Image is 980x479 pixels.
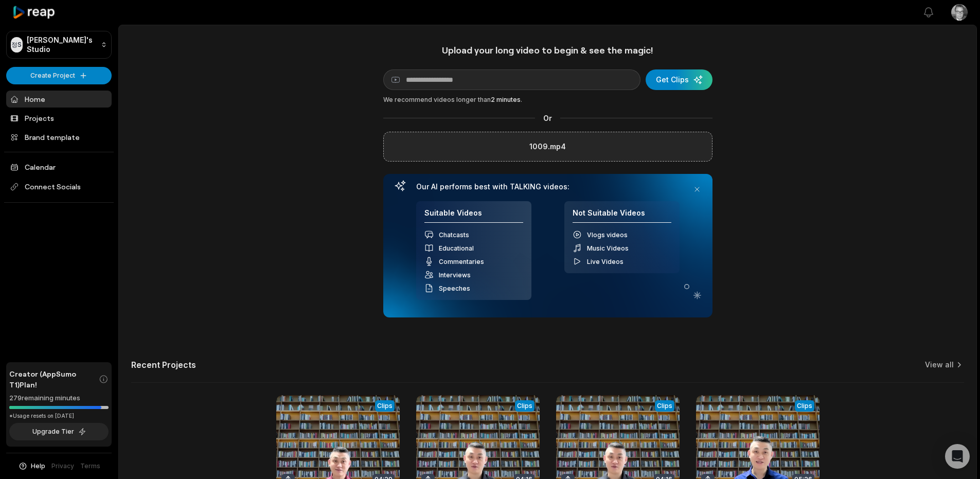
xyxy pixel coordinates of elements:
[587,231,628,239] span: Vlogs videos
[9,393,109,403] div: 279 remaining minutes
[6,91,112,108] a: Home
[51,462,74,471] a: Privacy
[439,271,471,279] span: Interviews
[587,244,629,252] span: Music Videos
[416,182,680,191] h3: Our AI performs best with TALKING videos:
[587,258,623,265] span: Live Videos
[27,36,97,54] p: [PERSON_NAME]'s Studio
[11,37,23,52] div: 정S
[6,129,112,146] a: Brand template
[6,110,112,127] a: Projects
[6,178,112,196] span: Connect Socials
[491,96,521,103] span: 2 minutes
[424,208,523,223] h4: Suitable Videos
[945,444,970,469] div: Open Intercom Messenger
[439,258,484,265] span: Commentaries
[439,231,469,239] span: Chatcasts
[646,69,712,90] button: Get Clips
[439,285,470,292] span: Speeches
[131,360,196,370] h2: Recent Projects
[18,462,45,471] button: Help
[80,462,100,471] a: Terms
[9,368,99,390] span: Creator (AppSumo T1) Plan!
[6,67,112,84] button: Create Project
[383,95,712,104] div: We recommend videos longer than .
[9,423,109,440] button: Upgrade Tier
[31,462,45,471] span: Help
[439,244,474,252] span: Educational
[6,158,112,175] a: Calendar
[535,113,560,123] span: Or
[383,44,712,56] h1: Upload your long video to begin & see the magic!
[925,360,954,370] a: View all
[573,208,671,223] h4: Not Suitable Videos
[529,140,566,153] label: 1009.mp4
[9,412,109,420] div: *Usage resets on [DATE]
